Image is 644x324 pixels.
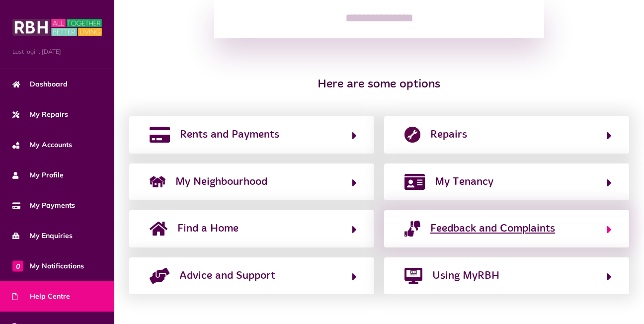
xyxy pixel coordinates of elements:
button: Advice and Support [147,267,357,284]
span: Find a Home [177,221,239,237]
img: advice-support-1.png [150,268,169,284]
span: My Notifications [12,261,84,271]
h3: Here are some options [171,78,586,92]
button: Using MyRBH [402,267,612,284]
span: My Accounts [12,140,72,150]
button: My Neighbourhood [147,173,357,190]
span: Rents and Payments [180,127,279,143]
span: My Profile [12,170,64,180]
button: Find a Home [147,220,357,237]
span: Using MyRBH [432,268,499,284]
span: My Enquiries [12,231,73,241]
span: My Tenancy [435,174,493,190]
button: Feedback and Complaints [402,220,612,237]
button: Rents and Payments [147,126,357,143]
span: 0 [12,260,23,271]
img: home-solid.svg [150,221,167,237]
span: Dashboard [12,79,68,89]
span: Repairs [430,127,467,143]
span: Feedback and Complaints [430,221,555,237]
button: Repairs [402,126,612,143]
img: neighborhood.png [150,174,165,190]
img: complaints.png [404,221,420,237]
img: report-repair.png [404,127,420,143]
span: My Repairs [12,109,68,120]
span: Last login: [DATE] [12,47,102,56]
span: My Payments [12,200,75,211]
img: my-tenancy.png [404,174,425,190]
span: My Neighbourhood [175,174,267,190]
span: Help Centre [12,291,70,302]
span: Advice and Support [179,268,275,284]
img: MyRBH [12,17,102,37]
img: desktop-solid.png [404,268,422,284]
button: My Tenancy [402,173,612,190]
img: rents-payments.png [150,127,170,143]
